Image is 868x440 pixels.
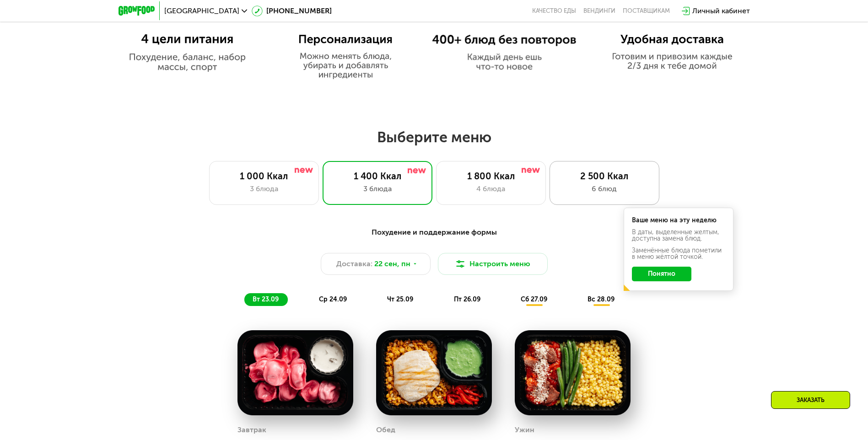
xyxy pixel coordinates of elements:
button: Понятно [632,267,691,281]
a: [PHONE_NUMBER] [252,5,332,16]
div: Обед [376,423,395,437]
button: Настроить меню [438,253,548,275]
span: чт 25.09 [387,295,413,303]
a: Качество еды [532,7,576,15]
div: Заменённые блюда пометили в меню жёлтой точкой. [632,247,725,260]
div: 1 400 Ккал [332,171,423,182]
span: вс 28.09 [588,295,615,303]
div: 1 000 Ккал [219,171,309,182]
div: В даты, выделенные желтым, доступна замена блюд. [632,229,725,242]
div: Заказать [771,391,850,409]
div: 4 блюда [446,183,536,194]
span: Доставка: [336,258,372,269]
div: Ужин [515,423,534,437]
span: [GEOGRAPHIC_DATA] [164,7,239,15]
div: 3 блюда [219,183,309,194]
div: 1 800 Ккал [446,171,536,182]
div: Ваше меню на эту неделю [632,217,725,224]
div: Завтрак [237,423,266,437]
div: 6 блюд [559,183,650,194]
div: Похудение и поддержание формы [163,227,705,238]
div: поставщикам [623,7,670,15]
span: пт 26.09 [454,295,480,303]
span: ср 24.09 [319,295,347,303]
span: 22 сен, пн [374,258,410,269]
a: Вендинги [583,7,615,15]
div: 3 блюда [332,183,423,194]
div: 2 500 Ккал [559,171,650,182]
span: вт 23.09 [253,295,279,303]
div: Личный кабинет [692,5,750,16]
h2: Выберите меню [29,128,839,146]
span: сб 27.09 [521,295,547,303]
